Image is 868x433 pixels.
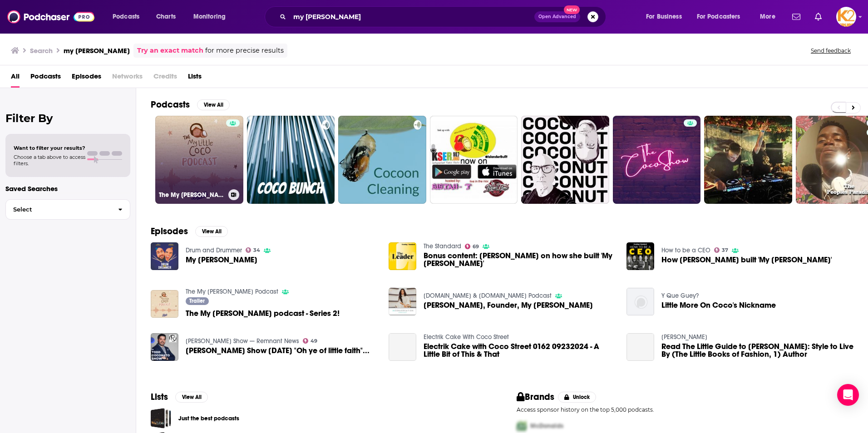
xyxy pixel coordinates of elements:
a: Electrik Cake with Coco Street 0162 09232024 - A Little Bit of This & That [424,343,616,358]
a: Just the best podcasts [178,413,239,423]
a: TheIndustry.fashion & TheIndustry.beauty Podcast [424,292,552,300]
span: McDonalds [530,422,563,430]
span: All [11,69,20,88]
a: Timmy M. Mercer [661,333,707,341]
button: Show profile menu [836,7,856,27]
span: 69 [473,245,479,249]
span: 37 [722,248,728,252]
button: Send feedback [808,47,853,54]
button: View All [175,392,208,403]
a: Episodes [72,69,101,88]
span: 34 [253,248,260,252]
span: Networks [112,69,143,88]
a: Just the best podcasts [151,408,171,428]
span: For Podcasters [697,10,740,23]
a: Charts [150,10,181,24]
p: Access sponsor history on the top 5,000 podcasts. [517,406,853,413]
button: View All [195,226,228,237]
button: open menu [691,10,754,24]
a: PodcastsView All [151,99,230,110]
a: Rochelle Humes, Founder, My Little Coco [424,301,593,309]
a: The My [PERSON_NAME] Podcast [155,116,243,204]
a: Read The Little Guide to Coco Chanel: Style to Live By (The Little Books of Fashion, 1) Author [661,343,853,358]
a: Try an exact match [137,45,203,56]
a: Todd Coconato Show — Remnant News [186,337,299,345]
span: The My [PERSON_NAME] podcast - Series 2! [186,310,340,317]
p: Saved Searches [5,184,130,193]
a: Show notifications dropdown [811,9,825,25]
a: Podcasts [30,69,61,88]
button: open menu [106,10,151,24]
button: Unlock [558,392,597,403]
span: Bonus content: [PERSON_NAME] on how she built 'My [PERSON_NAME]' [424,252,616,267]
span: [PERSON_NAME], Founder, My [PERSON_NAME] [424,301,593,309]
span: For Business [646,10,682,23]
span: 49 [311,339,317,343]
h2: Episodes [151,226,188,237]
h2: Podcasts [151,99,190,110]
span: Want to filter your results? [14,145,85,151]
input: Search podcasts, credits, & more... [290,10,534,24]
a: Electrik Cake With Coco Street [424,333,509,341]
span: Charts [156,10,176,23]
button: open menu [187,10,237,24]
a: Read The Little Guide to Coco Chanel: Style to Live By (The Little Books of Fashion, 1) Author [626,333,654,361]
a: Lists [188,69,202,88]
a: Todd Coconato Show Friday 6/4/2021 "Oh ye of little faith"... [186,347,370,354]
button: Open AdvancedNew [534,11,580,22]
a: 34 [246,247,261,253]
a: Y Que Guey? [661,292,699,300]
span: Open Advanced [538,15,576,19]
img: Rochelle Humes, Founder, My Little Coco [389,288,416,315]
img: How Rochelle Humes built 'My Little Coco' [626,242,654,270]
button: Select [5,199,130,220]
a: Little More On Coco's Nickname [661,301,776,309]
a: The My Little Coco podcast - Series 2! [186,310,340,317]
a: How to be a CEO [661,246,710,254]
div: Search podcasts, credits, & more... [273,6,615,27]
a: My Little Coco [186,256,257,264]
a: Electrik Cake with Coco Street 0162 09232024 - A Little Bit of This & That [389,333,416,361]
span: Choose a tab above to access filters. [14,154,85,167]
span: New [564,5,580,14]
img: User Profile [836,7,856,27]
span: How [PERSON_NAME] built 'My [PERSON_NAME]' [661,256,832,264]
a: 49 [303,338,318,344]
h3: The My [PERSON_NAME] Podcast [159,191,225,199]
button: open menu [640,10,693,24]
h2: Brands [517,391,554,403]
a: EpisodesView All [151,226,228,237]
span: My [PERSON_NAME] [186,256,257,264]
img: The My Little Coco podcast - Series 2! [151,290,178,318]
img: Todd Coconato Show Friday 6/4/2021 "Oh ye of little faith"... [151,333,178,361]
a: ListsView All [151,391,208,403]
h3: Search [30,46,53,55]
img: Little More On Coco's Nickname [626,288,654,315]
span: Trailer [189,298,205,304]
span: Credits [153,69,177,88]
span: for more precise results [205,45,284,56]
a: The Standard [424,242,461,250]
span: Read The Little Guide to [PERSON_NAME]: Style to Live By (The Little Books of Fashion, 1) Author [661,343,853,358]
a: How Rochelle Humes built 'My Little Coco' [661,256,832,264]
a: Bonus content: Rochelle Humes on how she built 'My Little Coco' [424,252,616,267]
img: My Little Coco [151,242,178,270]
h2: Lists [151,391,168,403]
button: open menu [754,10,787,24]
span: Monitoring [193,10,226,23]
img: Podchaser - Follow, Share and Rate Podcasts [7,8,94,25]
div: Open Intercom Messenger [837,384,859,406]
span: [PERSON_NAME] Show [DATE] "Oh ye of little faith"... [186,347,370,354]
